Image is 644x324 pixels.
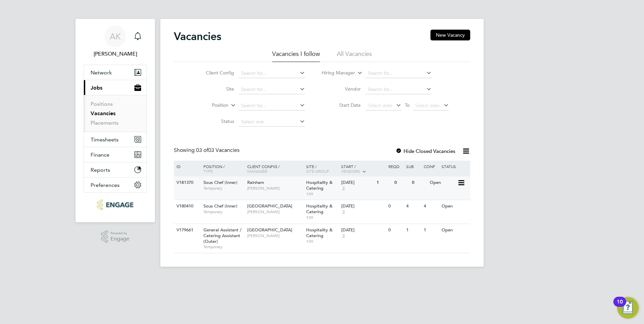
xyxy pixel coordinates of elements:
div: 0 [393,176,410,189]
span: Finance [91,152,109,158]
span: Preferences [91,182,120,188]
button: Timesheets [84,132,147,147]
img: ncclondon-logo-retina.png [97,199,133,210]
span: Sous Chef (Inner) [203,203,237,209]
li: Vacancies I follow [272,50,320,62]
button: Reports [84,162,147,177]
div: Site / [304,161,340,177]
div: Status [440,161,469,172]
button: Open Resource Center, 10 new notifications [617,297,639,319]
div: [DATE] [341,203,385,209]
div: 1 [405,224,422,236]
span: To [403,101,412,109]
a: Vacancies [91,110,116,117]
div: Start / [340,161,387,177]
span: 03 Vacancies [196,147,239,154]
label: Hiring Manager [316,70,355,76]
div: Sub [405,161,422,172]
div: [DATE] [341,180,373,186]
span: Temporary [203,209,244,215]
div: 0 [387,224,404,236]
span: Reports [91,167,110,173]
div: V179661 [175,224,198,236]
label: Start Date [322,102,361,108]
span: Select date [415,102,440,108]
span: [GEOGRAPHIC_DATA] [247,203,292,209]
div: 1 [422,224,440,236]
button: Finance [84,147,147,162]
div: 0 [387,200,404,213]
span: Hospitality & Catering [306,227,332,238]
div: Reqd [387,161,404,172]
a: Positions [91,101,113,107]
span: Manager [247,168,267,174]
span: Select date [368,102,392,108]
span: General Assistant / Catering Assistant (Outer) [203,227,241,244]
nav: Main navigation [75,19,155,222]
span: [PERSON_NAME] [247,209,303,215]
input: Search for... [239,101,305,110]
div: ID [175,161,198,172]
span: 109 [306,239,338,244]
span: 03 of [196,147,208,154]
label: Position [190,102,228,109]
div: Conf [422,161,440,172]
span: Jobs [91,85,102,91]
a: Go to home page [84,199,147,210]
span: AK [110,32,121,41]
span: 3 [341,233,346,239]
div: 4 [405,200,422,213]
div: 0 [410,176,428,189]
div: [DATE] [341,227,385,233]
div: 1 [375,176,392,189]
h2: Vacancies [174,30,221,43]
input: Search for... [239,85,305,94]
span: Powered by [110,230,129,236]
input: Select one [239,117,305,127]
label: Hide Closed Vacancies [395,148,455,154]
span: Hospitality & Catering [306,203,332,215]
button: Network [84,65,147,80]
button: Preferences [84,177,147,192]
a: AK[PERSON_NAME] [84,26,147,58]
span: Timesheets [91,136,119,143]
div: V181370 [175,176,198,189]
span: Engage [110,236,129,242]
span: [PERSON_NAME] [247,233,303,238]
a: Powered byEngage [101,230,130,243]
div: Open [428,176,457,189]
div: Showing [174,147,241,154]
div: Position / [198,161,246,177]
div: Open [440,200,469,213]
button: Jobs [84,80,147,95]
span: Vendors [341,168,360,174]
span: Temporary [203,244,244,250]
span: Anna Kucharska [84,50,147,58]
div: 4 [422,200,440,213]
button: New Vacancy [430,30,470,40]
span: 3 [341,186,346,191]
a: Placements [91,120,119,126]
span: [PERSON_NAME] [247,186,303,191]
label: Site [195,86,234,92]
span: Site Group [306,168,329,174]
label: Status [195,118,234,124]
label: Vendor [322,86,361,92]
span: [GEOGRAPHIC_DATA] [247,227,292,233]
span: Hospitality & Catering [306,180,332,191]
div: Open [440,224,469,236]
span: 109 [306,191,338,197]
span: Type [203,168,213,174]
label: Client Config [195,70,234,76]
input: Search for... [365,69,432,78]
div: Client Config / [246,161,304,177]
div: 10 [617,302,623,311]
span: Rainham [247,180,264,185]
span: Network [91,69,112,76]
div: Jobs [84,95,147,132]
span: 109 [306,215,338,220]
li: All Vacancies [337,50,372,62]
span: Sous Chef (Inner) [203,180,237,185]
span: Temporary [203,186,244,191]
input: Search for... [239,69,305,78]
